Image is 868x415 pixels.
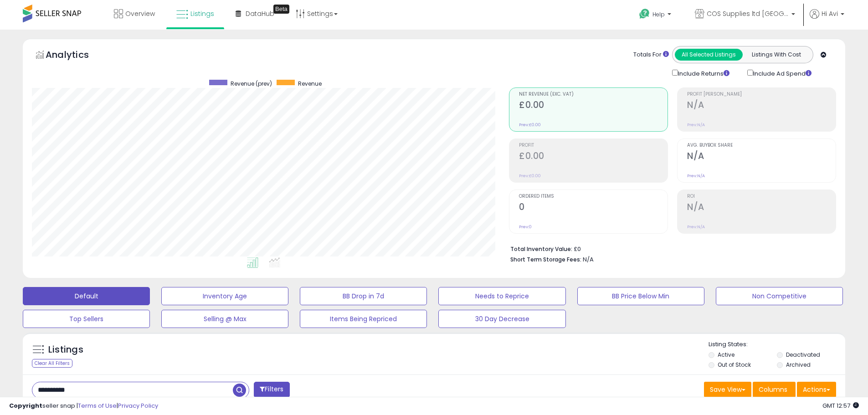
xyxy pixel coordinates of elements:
[161,287,288,305] button: Inventory Age
[519,202,668,214] h2: 0
[652,10,665,18] span: Help
[519,143,668,148] span: Profit
[438,287,565,305] button: Needs to Reprice
[231,80,272,87] span: Revenue (prev)
[438,310,565,328] button: 30 Day Decrease
[632,1,680,30] a: Help
[510,243,829,254] li: £0
[254,382,289,398] button: Filters
[519,194,668,199] span: Ordered Items
[161,310,288,328] button: Selling @ Max
[665,68,740,78] div: Include Returns
[742,49,810,61] button: Listings With Cost
[118,401,158,410] a: Privacy Policy
[190,9,214,18] span: Listings
[46,48,107,63] h5: Analytics
[32,359,72,368] div: Clear All Filters
[300,310,427,328] button: Items Being Repriced
[519,100,668,112] h2: £0.00
[519,92,668,97] span: Net Revenue (Exc. VAT)
[300,287,427,305] button: BB Drop in 7d
[753,382,796,397] button: Columns
[687,122,705,128] small: Prev: N/A
[9,401,42,410] strong: Copyright
[687,143,836,148] span: Avg. Buybox Share
[519,224,532,230] small: Prev: 0
[583,255,594,264] span: N/A
[786,361,811,369] label: Archived
[704,382,751,397] button: Save View
[246,9,274,18] span: DataHub
[707,9,789,18] span: COS Supplies ltd [GEOGRAPHIC_DATA]
[718,351,734,359] label: Active
[23,310,150,328] button: Top Sellers
[716,287,843,305] button: Non Competitive
[639,8,650,20] i: Get Help
[675,49,743,61] button: All Selected Listings
[687,100,836,112] h2: N/A
[786,351,820,359] label: Deactivated
[519,122,541,128] small: Prev: £0.00
[577,287,704,305] button: BB Price Below Min
[822,9,838,18] span: Hi Avi
[810,9,844,30] a: Hi Avi
[687,151,836,163] h2: N/A
[759,385,787,394] span: Columns
[125,9,155,18] span: Overview
[510,256,581,263] b: Short Term Storage Fees:
[510,245,572,253] b: Total Inventory Value:
[797,382,836,397] button: Actions
[633,51,669,59] div: Totals For
[740,68,826,78] div: Include Ad Spend
[687,202,836,214] h2: N/A
[298,80,322,87] span: Revenue
[78,401,117,410] a: Terms of Use
[519,151,668,163] h2: £0.00
[48,343,83,356] h5: Listings
[822,401,859,410] span: 2025-09-9 12:57 GMT
[9,402,158,410] div: seller snap | |
[687,224,705,230] small: Prev: N/A
[23,287,150,305] button: Default
[718,361,751,369] label: Out of Stock
[519,173,541,179] small: Prev: £0.00
[273,5,289,14] div: Tooltip anchor
[687,92,836,97] span: Profit [PERSON_NAME]
[687,194,836,199] span: ROI
[687,173,705,179] small: Prev: N/A
[709,340,845,349] p: Listing States:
